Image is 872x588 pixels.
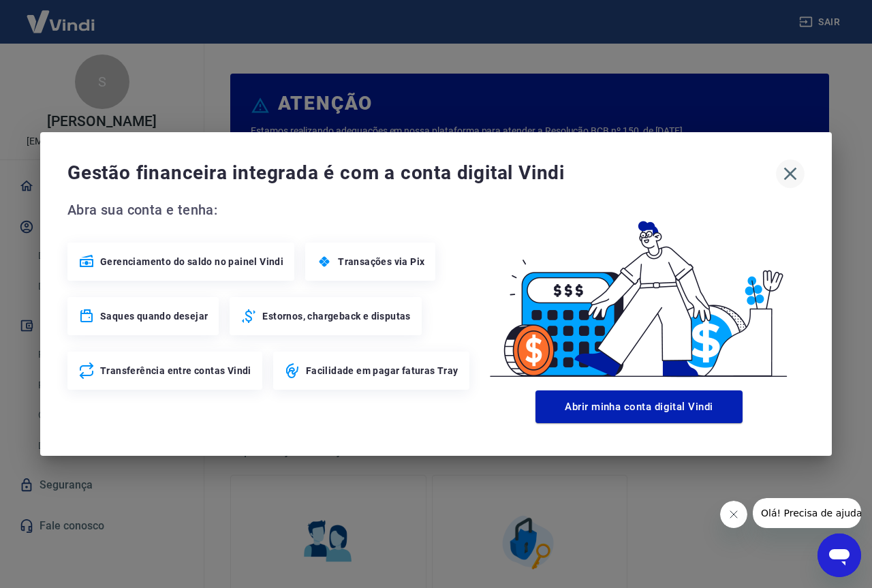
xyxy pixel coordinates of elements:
[100,309,208,323] span: Saques quando desejar
[100,364,251,377] span: Transferência entre contas Vindi
[262,309,410,323] span: Estornos, chargeback e disputas
[8,10,114,20] span: Olá! Precisa de ajuda?
[67,159,776,187] span: Gestão financeira integrada é com a conta digital Vindi
[720,501,747,528] iframe: Fechar mensagem
[473,199,805,385] img: Good Billing
[338,255,424,268] span: Transações via Pix
[753,498,861,528] iframe: Mensagem da empresa
[306,364,458,377] span: Facilidade em pagar faturas Tray
[100,255,283,268] span: Gerenciamento do saldo no painel Vindi
[817,533,861,577] iframe: Botão para abrir a janela de mensagens
[67,199,473,221] span: Abra sua conta e tenha:
[535,390,743,423] button: Abrir minha conta digital Vindi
